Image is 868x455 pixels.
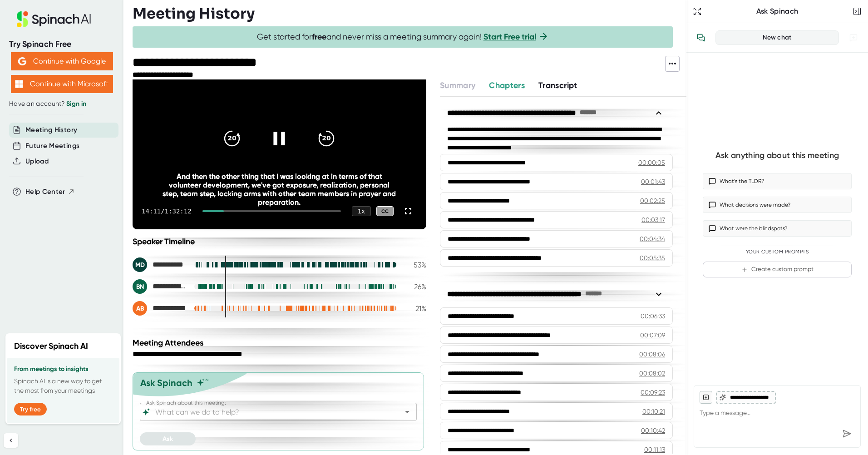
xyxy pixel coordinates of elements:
div: 00:05:35 [640,253,665,262]
button: Meeting History [25,125,77,135]
button: Expand to Ask Spinach page [691,5,704,18]
div: Send message [838,425,855,442]
div: And then the other thing that I was looking at in terms of that volunteer development, we've got ... [162,172,397,207]
div: 00:08:06 [639,350,665,359]
button: Summary [440,79,475,92]
button: Open [401,406,414,418]
div: Ask Spinach [140,377,192,388]
div: 00:06:33 [641,312,665,321]
button: Upload [25,156,49,167]
a: Sign in [66,100,86,108]
div: 00:11:13 [644,445,665,454]
button: Continue with Google [11,52,113,70]
div: 00:02:25 [640,196,665,205]
button: Chapters [489,79,525,92]
div: Try Spinach Free [9,39,114,49]
div: New chat [721,34,833,42]
button: Create custom prompt [703,262,852,277]
div: 26 % [404,282,426,291]
span: Help Center [25,187,65,197]
span: Get started for and never miss a meeting summary again! [257,32,549,42]
button: Collapse sidebar [4,433,18,448]
div: 00:07:09 [640,331,665,340]
div: Have an account? [9,100,114,108]
div: Your Custom Prompts [703,249,852,255]
button: Try free [14,403,47,415]
div: Ask Spinach [704,7,851,16]
div: CC [376,206,394,217]
div: 00:10:21 [642,407,665,416]
a: Start Free trial [483,32,536,42]
p: Spinach AI is a new way to get the most from your meetings [14,376,112,396]
button: Continue with Microsoft [11,75,113,93]
button: What decisions were made? [703,197,852,213]
button: What were the blindspots? [703,220,852,237]
button: What’s the TLDR? [703,173,852,189]
span: Transcript [538,80,577,90]
div: Betty Nissley [133,279,187,294]
div: 00:09:23 [641,388,665,397]
h3: Meeting History [133,5,255,22]
div: 53 % [404,261,426,269]
button: Close conversation sidebar [851,5,863,18]
span: Summary [440,80,475,90]
button: Transcript [538,79,577,92]
b: free [312,32,326,42]
div: BN [133,279,147,294]
div: 1 x [352,206,371,216]
div: 21 % [404,304,426,313]
div: 00:00:05 [638,158,665,167]
div: MD [133,257,147,272]
span: Ask [163,435,173,443]
h2: Discover Spinach AI [14,340,88,352]
div: 00:10:42 [641,426,665,435]
h3: From meetings to insights [14,366,112,373]
button: View conversation history [692,29,710,47]
div: 14:11 / 1:32:12 [142,208,192,215]
div: MATT DURKEE [133,257,187,272]
div: Andy Bachert [133,301,187,316]
div: 00:04:34 [640,234,665,243]
div: 00:01:43 [641,177,665,186]
div: 00:08:02 [639,369,665,378]
div: 00:03:17 [641,215,665,224]
button: Future Meetings [25,141,79,151]
div: Ask anything about this meeting [715,150,839,161]
div: Speaker Timeline [133,237,426,247]
button: Ask [140,432,196,445]
img: Aehbyd4JwY73AAAAAElFTkSuQmCC [18,57,26,65]
span: Chapters [489,80,525,90]
button: Help Center [25,187,75,197]
input: What can we do to help? [153,406,387,418]
div: AB [133,301,147,316]
div: Meeting Attendees [133,338,429,348]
